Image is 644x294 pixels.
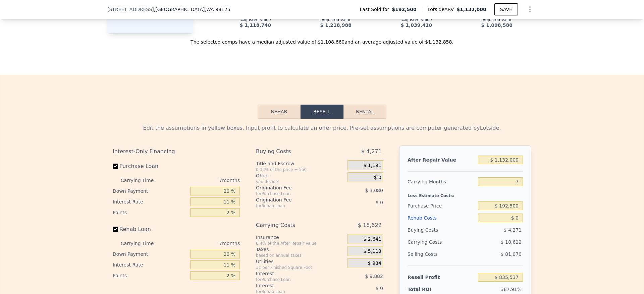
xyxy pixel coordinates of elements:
[365,188,383,193] span: $ 3,080
[523,17,593,22] div: Adjusted Value
[408,248,475,260] div: Selling Costs
[501,239,522,245] span: $ 18,622
[256,253,345,258] div: based on annual taxes
[374,175,381,181] span: $ 0
[113,124,531,132] div: Edit the assumptions in yellow boxes. Input profit to calculate an offer price. Pre-set assumptio...
[240,22,271,28] span: $ 1,118,740
[154,6,230,13] span: , [GEOGRAPHIC_DATA]
[363,236,381,242] span: $ 2,641
[113,145,240,158] div: Interest-Only Financing
[258,105,301,119] button: Rehab
[504,227,522,233] span: $ 4,271
[282,17,352,22] div: Adjusted Value
[256,270,331,277] div: Interest
[363,163,381,169] span: $ 1,191
[376,200,383,205] span: $ 0
[256,258,345,265] div: Utilities
[205,7,230,12] span: , WA 98125
[256,277,331,282] div: for Purchase Loan
[113,227,118,232] input: Rehab Loan
[501,287,522,292] span: 387.91%
[113,196,187,207] div: Interest Rate
[113,223,187,235] label: Rehab Loan
[113,259,187,270] div: Interest Rate
[256,241,345,246] div: 0.4% of the After Repair Value
[113,160,187,172] label: Purchase Loan
[457,7,486,12] span: $1,132,000
[363,248,381,254] span: $ 5,113
[121,175,164,186] div: Carrying Time
[167,175,240,186] div: 7 months
[167,238,240,249] div: 7 months
[256,160,345,167] div: Title and Escrow
[256,172,345,179] div: Other
[256,203,331,209] div: for Rehab Loan
[256,184,331,191] div: Origination Fee
[201,17,271,22] div: Adjusted Value
[401,22,432,28] span: $ 1,039,410
[408,200,475,212] div: Purchase Price
[408,286,449,293] div: Total ROI
[408,271,475,283] div: Resell Profit
[358,219,382,231] span: $ 18,622
[362,17,432,22] div: Adjusted Value
[256,265,345,270] div: 3¢ per Finished Square Foot
[256,219,331,231] div: Carrying Costs
[256,234,345,241] div: Insurance
[408,224,475,236] div: Buying Costs
[107,6,154,13] span: [STREET_ADDRESS]
[256,179,345,184] div: you decide!
[361,145,382,158] span: $ 4,271
[256,246,345,253] div: Taxes
[365,274,383,279] span: $ 9,882
[256,191,331,196] div: for Purchase Loan
[107,33,537,45] div: The selected comps have a median adjusted value of $1,108,660 and an average adjusted value of $1...
[368,260,381,267] span: $ 984
[408,212,475,224] div: Rehab Costs
[428,6,457,13] span: Lotside ARV
[501,251,522,257] span: $ 81,070
[392,6,417,13] span: $192,500
[481,22,513,28] span: $ 1,098,580
[256,167,345,172] div: 0.33% of the price + 550
[494,3,518,15] button: SAVE
[408,188,523,200] div: Less Estimate Costs:
[376,286,383,291] span: $ 0
[443,17,513,22] div: Adjusted Value
[343,105,386,119] button: Rental
[301,105,343,119] button: Resell
[360,6,392,13] span: Last Sold for
[113,270,187,281] div: Points
[320,22,352,28] span: $ 1,218,988
[408,236,449,248] div: Carrying Costs
[408,154,475,166] div: After Repair Value
[121,238,164,249] div: Carrying Time
[113,249,187,259] div: Down Payment
[256,196,331,203] div: Origination Fee
[408,176,475,188] div: Carrying Months
[256,145,331,158] div: Buying Costs
[523,3,537,16] button: Show Options
[256,282,331,289] div: Interest
[113,207,187,218] div: Points
[113,164,118,169] input: Purchase Loan
[113,186,187,196] div: Down Payment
